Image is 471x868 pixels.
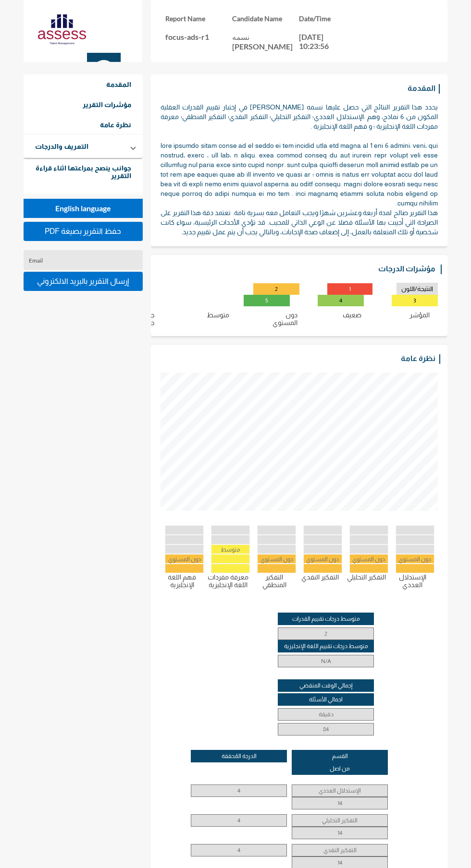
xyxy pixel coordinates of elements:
[161,573,203,589] p: فهم اللغة الإنجليزية
[80,53,128,86] img: Focus.svg
[278,723,374,735] p: 84
[273,311,297,326] p: دون المستوي
[278,613,374,625] p: متوسط درجات تقييم القدرات
[278,655,374,667] p: N/A
[318,295,364,306] p: 4
[207,311,229,326] p: متوسط
[405,82,438,95] h3: المقدمة
[292,784,388,797] p: الإستدلال العددي
[292,827,388,839] p: 14
[161,141,438,208] p: lore ipsumdo sitam conse ad el seddo ei tem incidid utla etd magna al 1 eni 6 admini: veni، qui n...
[211,544,250,554] div: متوسط
[55,204,111,213] span: English language
[161,102,438,131] p: يحدد هذا التقرير النتائج التي حصل عليها نسمه [PERSON_NAME] في إختبار تقييم القدرات العقلية المكون...
[392,295,438,306] p: 3
[24,95,143,115] a: مؤشرات التقرير
[292,750,388,762] p: القسم
[24,115,143,135] a: نظرة عامة
[244,295,290,306] p: 5
[24,222,143,241] button: PDF حفظ التقرير بصيغة
[392,573,433,589] p: الإستدلال العددي
[254,573,295,589] p: التفكير المنطقي
[299,14,366,23] h3: Date/Time
[24,199,143,218] button: English language
[24,272,143,291] button: إرسال التقرير بالبريد الالكتروني
[376,262,438,275] h3: مؤشرات الدرجات
[292,844,388,856] p: التفكير النقدي
[278,693,374,706] p: اجمالي الأسئلة
[299,32,342,50] p: [DATE] 10:23:56
[299,573,341,581] p: التفكير النقدي
[327,283,372,295] p: 1
[292,762,388,775] p: من اصل
[278,627,374,640] p: 2
[253,283,299,295] p: 2
[165,32,232,41] p: focus-ads-r1
[346,573,387,581] p: التفكير التحليلي
[343,311,361,326] p: ضعيف
[278,640,374,652] p: متوسط درجات تقييم اللغة الإنجليزية
[165,14,232,23] h3: Report Name
[45,227,121,235] span: PDF حفظ التقرير بصيغة
[208,573,249,589] p: معرفة مفردات اللغة الإنجليزية
[278,708,374,721] p: دقيقة
[165,554,204,564] div: دون المستوي
[38,14,86,45] img: AssessLogoo.svg
[232,32,299,51] p: نسمه [PERSON_NAME]
[292,814,388,827] p: التفكير التحليلي
[303,554,342,564] div: دون المستوي
[232,14,299,23] h3: Candidate Name
[397,283,438,295] p: النتيجة/اللون
[24,158,143,186] a: جوانب ينصح بمراعتها اثناء قراءة التقرير
[398,352,438,365] h3: نظرة عامة
[191,750,287,762] p: الدرجة المُحققة
[24,135,143,158] mat-expansion-panel-header: التعريف والدرجات
[278,679,374,692] p: إجمالي الوقت المنقضي
[292,797,388,809] p: 14
[349,554,388,564] div: دون المستوي
[409,311,430,326] p: المؤشر
[24,74,143,95] a: المقدمة
[24,136,100,157] a: التعريف والدرجات
[161,209,438,236] span: هذا التقرير صالح لمدة أربعة وعشرين شهرًا ويجب التعامل معه بسرية تامة. تعتمد دقة هذا التقرير على ا...
[191,814,287,827] p: 4
[191,844,287,856] p: 4
[257,554,296,564] div: دون المستوي
[37,277,129,285] span: إرسال التقرير بالبريد الالكتروني
[191,784,287,797] p: 4
[396,554,434,564] div: دون المستوي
